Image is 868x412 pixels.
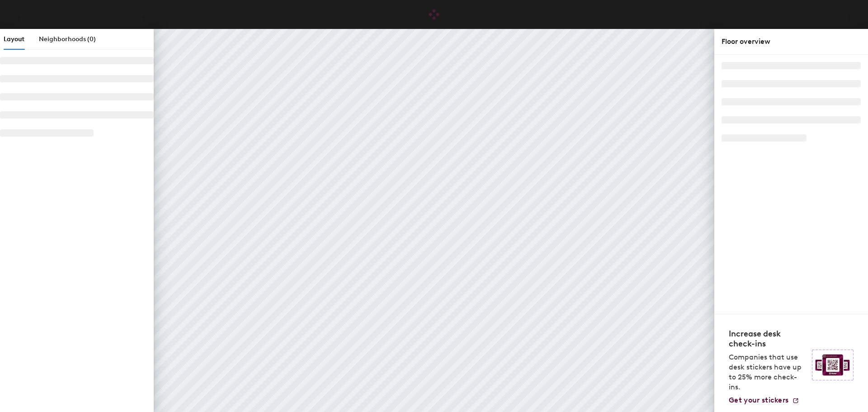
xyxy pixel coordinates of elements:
a: Get your stickers [729,396,799,405]
div: Floor overview [722,36,861,47]
h4: Increase desk check-ins [729,329,807,349]
img: Sticker logo [812,350,854,380]
span: Layout [4,35,24,43]
span: Neighborhoods (0) [39,35,96,43]
span: Get your stickers [729,396,788,404]
p: Companies that use desk stickers have up to 25% more check-ins. [729,352,807,392]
